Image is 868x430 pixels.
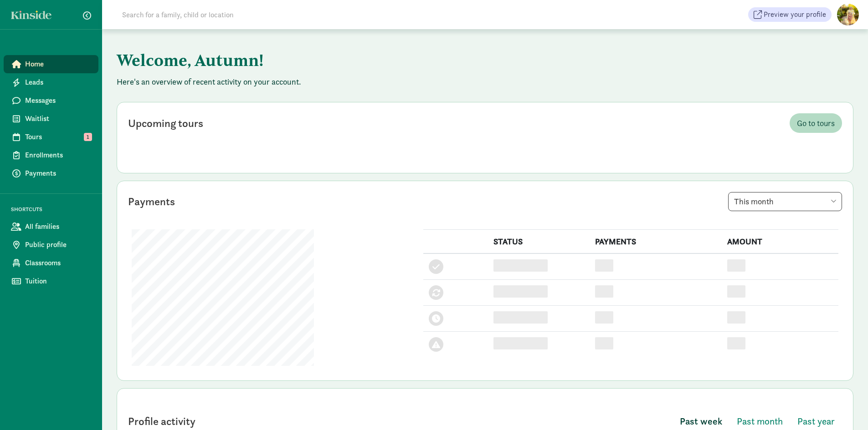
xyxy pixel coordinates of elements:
span: Go to tours [797,117,835,129]
th: AMOUNT [722,230,838,254]
span: Waitlist [25,113,91,124]
a: Tours 1 [4,128,98,146]
h1: Welcome, Autumn! [117,44,568,76]
div: Scheduled [493,311,548,324]
span: Messages [25,95,91,106]
span: Leads [25,77,91,88]
div: Failed [493,337,548,349]
div: Processing [493,285,548,298]
span: All families [25,221,91,232]
a: Tuition [4,272,98,290]
a: Leads [4,73,98,91]
a: Public profile [4,236,98,254]
input: Search for a family, child or location [117,5,372,24]
span: Enrollments [25,150,91,161]
div: $0.00 [727,337,745,349]
div: Completed [493,259,548,272]
div: 0 [595,285,613,298]
span: 1 [84,133,92,141]
span: Home [25,59,91,70]
div: 0 [595,311,613,324]
a: Waitlist [4,110,98,128]
a: Go to tours [790,113,842,133]
a: Home [4,55,98,73]
span: Tuition [25,276,91,287]
div: Upcoming tours [128,115,203,132]
div: $0.00 [727,259,745,272]
span: Payments [25,168,91,179]
div: 0 [595,337,613,349]
div: $0.00 [727,311,745,324]
span: Past year [797,414,835,429]
a: Enrollments [4,146,98,164]
span: Tours [25,132,91,142]
span: Past week [680,414,722,429]
div: Payments [128,193,175,210]
div: Profile activity [128,413,195,430]
th: STATUS [488,230,590,254]
div: $0.00 [727,285,745,298]
a: Classrooms [4,254,98,272]
a: Messages [4,91,98,110]
div: 0 [595,259,613,272]
th: PAYMENTS [590,230,721,254]
a: Payments [4,164,98,182]
p: Here's an overview of recent activity on your account. [117,76,853,87]
span: Classrooms [25,258,91,268]
a: Preview your profile [748,7,832,22]
span: Public profile [25,239,91,250]
span: Past month [737,414,783,429]
a: All families [4,218,98,236]
span: Preview your profile [764,9,826,20]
